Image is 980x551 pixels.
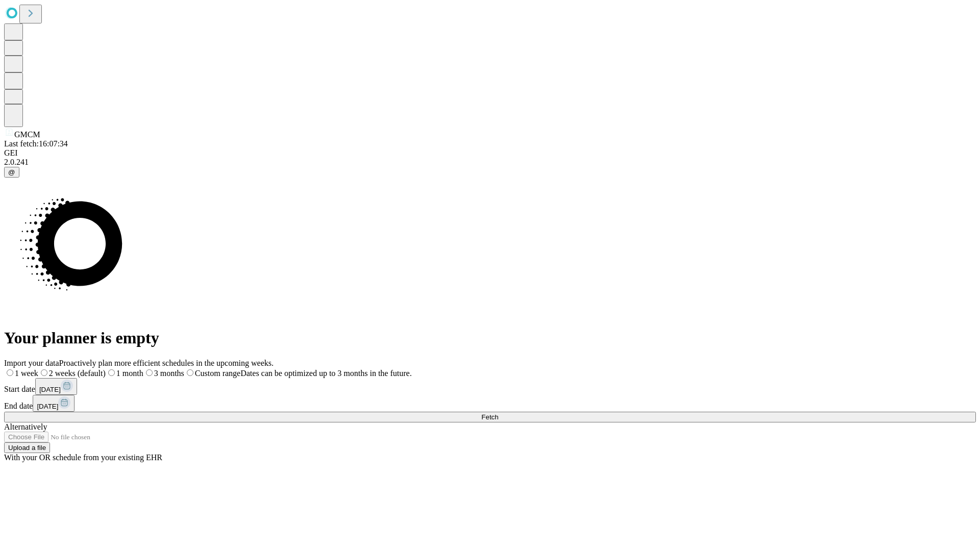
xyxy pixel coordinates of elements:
[154,369,184,378] span: 3 months
[35,378,77,395] button: [DATE]
[481,413,498,421] span: Fetch
[4,378,976,395] div: Start date
[108,369,115,376] input: 1 month
[4,453,162,462] span: With your OR schedule from your existing EHR
[4,412,976,422] button: Fetch
[4,442,50,453] button: Upload a file
[41,369,47,376] input: 2 weeks (default)
[8,168,15,176] span: @
[4,139,68,148] span: Last fetch: 16:07:34
[146,369,153,376] input: 3 months
[4,422,47,431] span: Alternatively
[240,369,411,378] span: Dates can be optimized up to 3 months in the future.
[187,369,193,376] input: Custom rangeDates can be optimized up to 3 months in the future.
[39,386,61,393] span: [DATE]
[4,359,59,367] span: Import your data
[116,369,143,378] span: 1 month
[7,369,13,376] input: 1 week
[33,395,75,412] button: [DATE]
[49,369,106,378] span: 2 weeks (default)
[4,158,976,167] div: 2.0.241
[37,403,58,410] span: [DATE]
[15,369,38,378] span: 1 week
[4,395,976,412] div: End date
[4,148,976,158] div: GEI
[4,329,976,347] h1: Your planner is empty
[4,167,19,178] button: @
[59,359,274,367] span: Proactively plan more efficient schedules in the upcoming weeks.
[195,369,240,378] span: Custom range
[14,130,40,139] span: GMCM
